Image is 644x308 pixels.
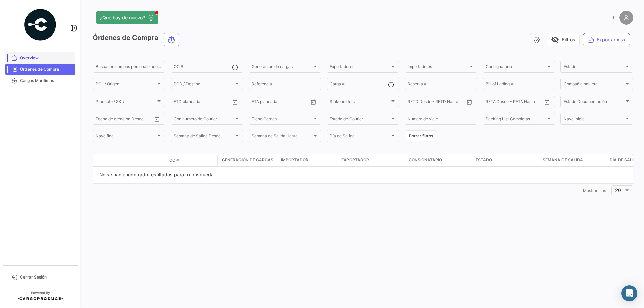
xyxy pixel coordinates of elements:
span: Nave inicial [563,117,624,122]
input: Desde [252,100,264,105]
button: Open calendar [464,97,474,107]
a: Cargas Marítimas [5,75,75,86]
input: Desde [486,100,498,105]
datatable-header-cell: Modo de Transporte [106,158,123,163]
span: Mostrar filas [583,188,606,193]
input: Hasta [268,100,295,105]
span: OC # [169,157,179,163]
span: Importador [281,157,308,163]
button: Open calendar [308,97,318,107]
span: visibility_off [551,36,559,44]
span: Día de Salida [330,135,390,139]
datatable-header-cell: OC # [167,155,217,166]
span: Generación de cargas [252,65,312,70]
input: Desde [408,100,420,105]
span: Packing List Completas [486,117,546,122]
span: Exportadores [330,65,390,70]
span: Semana de Salida Desde [174,135,234,139]
input: Desde [96,117,108,122]
span: Cargas Marítimas [20,78,72,84]
div: No se han encontrado resultados para tu búsqueda [93,167,220,183]
button: Exportar.xlsx [583,33,630,46]
span: Nave final [96,135,156,139]
span: POL / Origen [96,83,156,87]
span: 20 [615,187,621,193]
datatable-header-cell: Semana de Salida [540,154,607,166]
input: Hasta [502,100,529,105]
span: Consignatario [409,157,442,163]
button: Open calendar [230,97,240,107]
datatable-header-cell: Exportador [339,154,406,166]
span: Día de Salida [610,157,639,163]
datatable-header-cell: Estado [473,154,540,166]
span: Semana de Salida [543,157,583,163]
span: Importadores [408,65,468,70]
span: Estado [476,157,492,163]
button: ¿Qué hay de nuevo? [96,11,158,24]
span: ¿Qué hay de nuevo? [100,14,145,21]
a: Overview [5,52,75,64]
span: Tiene Cargas [252,117,312,122]
button: Open calendar [152,114,162,124]
img: powered-by.png [23,8,57,42]
span: Estado Documentación [563,100,624,105]
input: Hasta [191,100,217,105]
span: Con número de Courier [174,117,234,122]
span: Semana de Salida Hasta [252,135,312,139]
img: placeholder-user.png [619,11,633,25]
h3: Órdenes de Compra [93,33,181,46]
span: Overview [20,55,72,61]
span: Consignatario [486,65,546,70]
span: Estado de Courier [330,117,390,122]
span: Generación de cargas [222,157,273,163]
span: POD / Destino [174,83,234,87]
span: Stakeholders [330,100,390,105]
input: Hasta [112,117,139,122]
span: Producto / SKU [96,100,156,105]
span: Estado [563,65,624,70]
span: L [613,14,616,21]
button: visibility_offFiltros [547,33,580,46]
div: Abrir Intercom Messenger [621,285,637,301]
span: Exportador [341,157,369,163]
input: Desde [174,100,186,105]
button: Borrar filtros [405,130,437,141]
datatable-header-cell: Importador [278,154,339,166]
span: Compañía naviera [563,83,624,87]
input: Hasta [424,100,451,105]
datatable-header-cell: Generación de cargas [218,154,278,166]
button: Open calendar [542,97,552,107]
a: Órdenes de Compra [5,64,75,75]
datatable-header-cell: Consignatario [406,154,473,166]
span: Cerrar Sesión [20,274,72,280]
span: Órdenes de Compra [20,66,72,72]
button: Ocean [164,33,179,46]
datatable-header-cell: Estado Doc. [123,158,167,163]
